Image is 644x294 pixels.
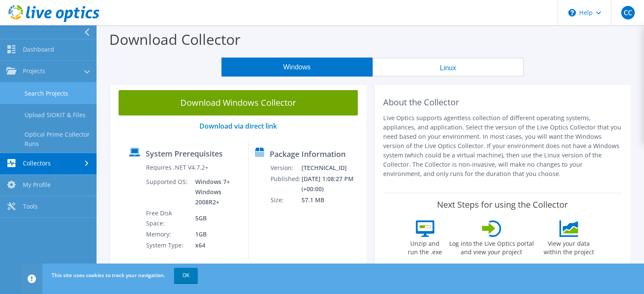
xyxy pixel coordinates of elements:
[301,173,362,195] td: [DATE] 1:08:27 PM (+00:00)
[145,208,188,229] td: Free Disk Space:
[539,237,600,256] label: View your data within the project
[199,121,277,131] a: Download via direct link
[146,149,223,158] label: System Prerequisites
[373,58,524,77] button: Linux
[189,208,242,229] td: 5GB
[301,195,362,206] td: 57.1 MB
[109,30,240,49] label: Download Collector
[383,97,622,107] h2: About the Collector
[270,150,345,158] label: Package Information
[449,237,534,256] label: Log into the Live Optics portal and view your project
[406,237,445,256] label: Unzip and run the .exe
[437,200,568,210] label: Next Steps for using the Collector
[270,195,301,206] td: Size:
[189,229,242,240] td: 1GB
[270,173,301,195] td: Published:
[621,6,635,19] span: CC
[146,163,208,172] label: Requires .NET V4.7.2+
[221,58,373,77] button: Windows
[189,176,242,208] td: Windows 7+ Windows 2008R2+
[270,162,301,173] td: Version:
[145,229,188,240] td: Memory:
[174,268,198,283] a: OK
[145,176,188,208] td: Supported OS:
[119,90,358,115] a: Download Windows Collector
[145,240,188,251] td: System Type:
[568,9,576,16] svg: \n
[52,272,165,279] span: This site uses cookies to track your navigation.
[301,162,362,173] td: [TECHNICAL_ID]
[189,240,242,251] td: x64
[383,113,622,179] p: Live Optics supports agentless collection of different operating systems, appliances, and applica...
